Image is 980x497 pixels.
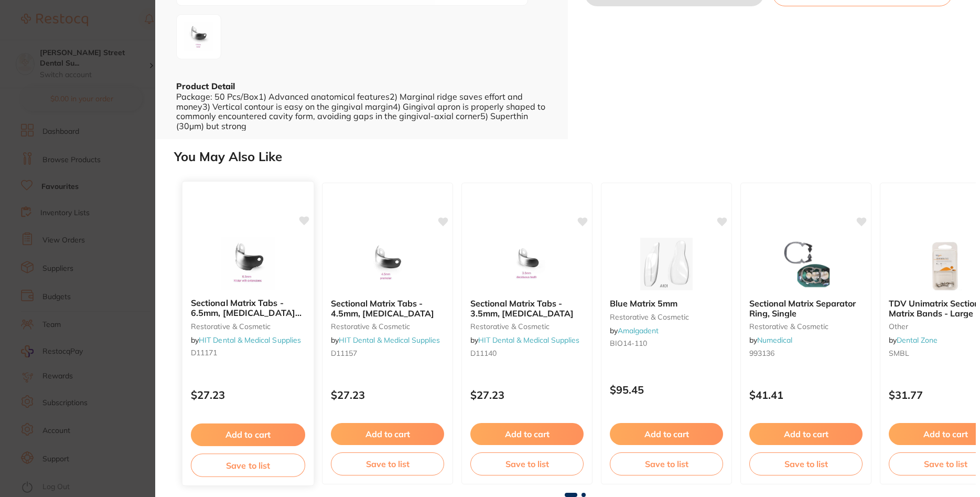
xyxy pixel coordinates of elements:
[331,299,444,318] b: Sectional Matrix Tabs - 4.5mm, Premolar
[618,326,659,335] a: Amalgadent
[331,452,444,475] button: Save to list
[757,335,792,345] a: Numedical
[174,150,976,164] h2: You May Also Like
[772,238,840,290] img: Sectional Matrix Separator Ring, Single
[191,299,305,318] b: Sectional Matrix Tabs - 6.5mm, Molar with Extension
[610,326,659,335] span: by
[889,335,938,345] span: by
[470,389,584,401] p: $27.23
[470,335,579,345] span: by
[339,335,440,345] a: HIT Dental & Medical Supplies
[749,299,863,318] b: Sectional Matrix Separator Ring, Single
[191,453,305,477] button: Save to list
[331,349,444,357] small: D11157
[331,423,444,445] button: Add to cart
[493,238,561,290] img: Sectional Matrix Tabs - 3.5mm, Deciduous Teeth
[749,335,792,345] span: by
[199,335,301,345] a: HIT Dental & Medical Supplies
[610,384,723,396] p: $95.45
[610,313,723,321] small: restorative & cosmetic
[610,299,723,308] b: Blue Matrix 5mm
[897,335,938,345] a: Dental Zone
[749,423,863,445] button: Add to cart
[478,335,579,345] a: HIT Dental & Medical Supplies
[470,299,584,318] b: Sectional Matrix Tabs - 3.5mm, Deciduous Teeth
[331,322,444,331] small: restorative & cosmetic
[176,92,547,131] div: Package: 50 Pcs/Box1) Advanced anatomical features2) Marginal ridge saves effort and money3) Vert...
[191,349,305,357] small: D11171
[191,389,305,401] p: $27.23
[610,339,723,347] small: BIO14-110
[470,423,584,445] button: Add to cart
[191,322,305,331] small: restorative & cosmetic
[470,349,584,357] small: D11140
[176,81,235,91] b: Product Detail
[749,322,863,331] small: restorative & cosmetic
[632,238,701,290] img: Blue Matrix 5mm
[353,238,422,290] img: Sectional Matrix Tabs - 4.5mm, Premolar
[911,238,979,290] img: TDV Unimatrix Sectional Matrix Bands - Large
[191,424,305,446] button: Add to cart
[331,389,444,401] p: $27.23
[470,322,584,331] small: restorative & cosmetic
[610,423,723,445] button: Add to cart
[331,335,440,345] span: by
[470,452,584,475] button: Save to list
[191,335,301,345] span: by
[749,452,863,475] button: Save to list
[610,452,723,475] button: Save to list
[213,237,282,290] img: Sectional Matrix Tabs - 6.5mm, Molar with Extension
[180,18,218,56] img: eC01LTVtbS1qcGc
[749,389,863,401] p: $41.41
[749,349,863,357] small: 993136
